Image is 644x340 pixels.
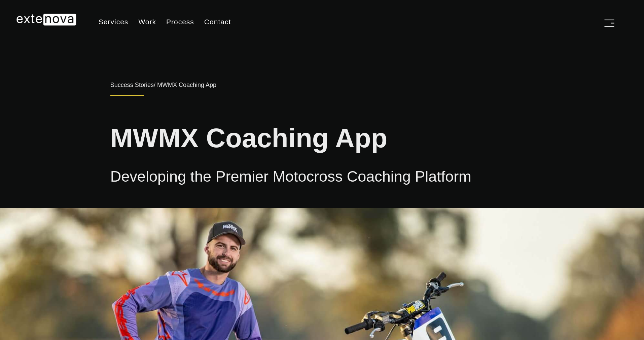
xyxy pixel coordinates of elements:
[604,20,614,27] img: Menu
[199,13,236,30] a: Contact
[110,69,534,96] div: / MWMX Coaching App
[133,13,161,30] a: Work
[94,13,134,30] a: Services
[110,160,534,186] h2: Developing the Premier Motocross Coaching Platform
[110,110,534,153] h1: MWMX Coaching App
[16,13,77,26] img: Extenova
[161,13,199,30] a: Process
[110,82,154,88] span: Success Stories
